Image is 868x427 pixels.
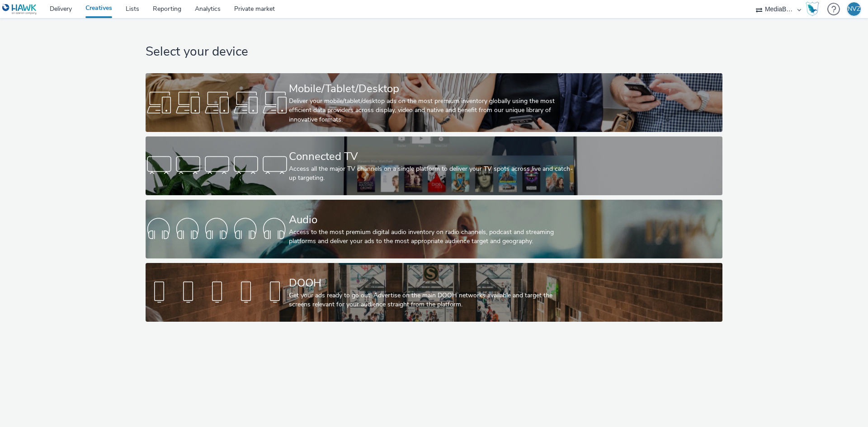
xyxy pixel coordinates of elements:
[289,81,576,97] div: Mobile/Tablet/Desktop
[146,200,722,258] a: AudioAccess to the most premium digital audio inventory on radio channels, podcast and streaming ...
[146,263,722,322] a: DOOHGet your ads ready to go out! Advertise on the main DOOH networks available and target the sc...
[848,2,860,16] div: NVZ
[289,164,576,183] div: Access all the major TV channels on a single platform to deliver your TV spots across live and ca...
[806,2,819,16] img: Hawk Academy
[146,43,722,61] h1: Select your device
[289,291,576,310] div: Get your ads ready to go out! Advertise on the main DOOH networks available and target the screen...
[289,149,576,164] div: Connected TV
[806,2,823,16] a: Hawk Academy
[146,73,722,132] a: Mobile/Tablet/DesktopDeliver your mobile/tablet/desktop ads on the most premium inventory globall...
[289,212,576,228] div: Audio
[2,4,37,15] img: undefined Logo
[289,97,576,124] div: Deliver your mobile/tablet/desktop ads on the most premium inventory globally using the most effi...
[289,228,576,246] div: Access to the most premium digital audio inventory on radio channels, podcast and streaming platf...
[146,136,722,195] a: Connected TVAccess all the major TV channels on a single platform to deliver your TV spots across...
[289,275,576,291] div: DOOH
